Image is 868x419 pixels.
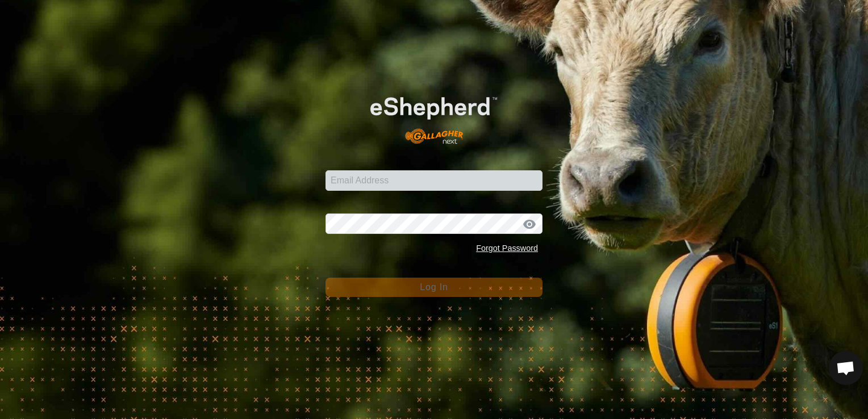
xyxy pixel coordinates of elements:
button: Log In [325,278,542,297]
a: Open chat [829,351,863,385]
a: Forgot Password [476,244,538,253]
span: Log In [420,282,448,292]
img: E-shepherd Logo [347,79,521,153]
input: Email Address [325,170,542,191]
